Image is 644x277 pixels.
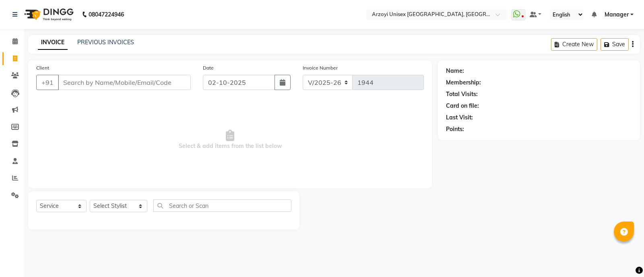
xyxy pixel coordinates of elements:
[446,67,464,75] div: Name:
[446,113,473,122] div: Last Visit:
[446,90,478,98] div: Total Visits:
[77,39,134,46] a: PREVIOUS INVOICES
[89,3,124,26] b: 08047224946
[610,245,636,269] iframe: chat widget
[446,125,464,133] div: Points:
[36,64,49,72] label: Client
[153,199,291,212] input: Search or Scan
[303,64,338,72] label: Invoice Number
[446,78,481,87] div: Membership:
[551,38,597,51] button: Create New
[58,75,191,90] input: Search by Name/Mobile/Email/Code
[446,102,479,110] div: Card on file:
[605,10,629,19] span: Manager
[36,100,424,180] span: Select & add items from the list below
[38,35,68,50] a: INVOICE
[601,38,629,51] button: Save
[21,3,76,26] img: logo
[203,64,214,72] label: Date
[36,75,59,90] button: +91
